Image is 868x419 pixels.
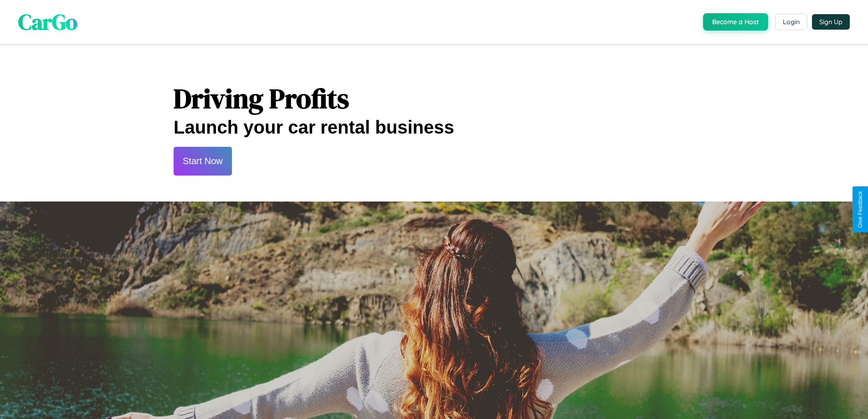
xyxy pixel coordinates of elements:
h1: Driving Profits [174,80,694,117]
span: CarGo [18,7,77,37]
button: Become a Host [703,13,768,31]
button: Start Now [174,147,232,176]
button: Login [775,14,807,30]
div: Give Feedback [857,191,863,228]
button: Sign Up [812,14,850,30]
h2: Launch your car rental business [174,117,694,138]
